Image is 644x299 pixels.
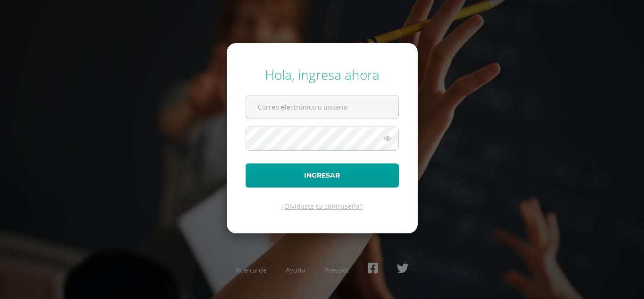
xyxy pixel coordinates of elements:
[246,163,399,188] button: Ingresar
[281,202,363,211] a: ¿Olvidaste tu contraseña?
[246,95,398,119] input: Correo electrónico o usuario
[286,265,305,274] a: Ayuda
[236,265,267,274] a: Acerca de
[324,265,349,274] a: Presskit
[246,66,399,84] div: Hola, ingresa ahora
